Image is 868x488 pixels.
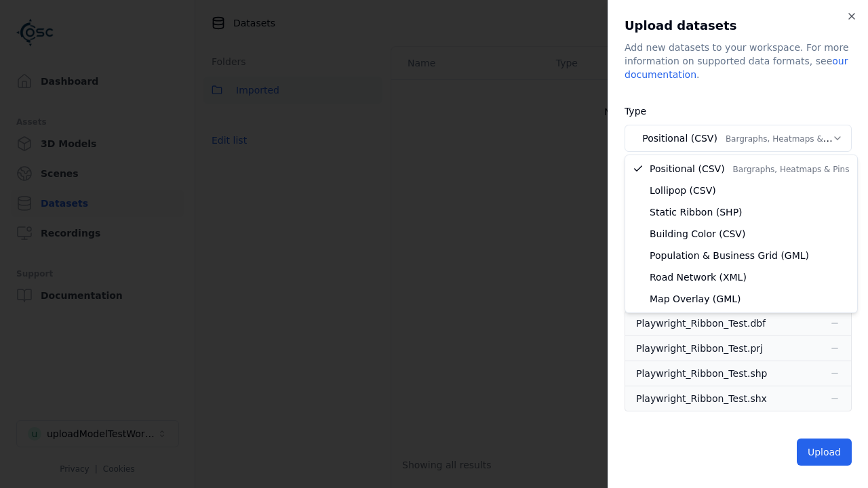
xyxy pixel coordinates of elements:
div: Add new datasets to your workspace. For more information on supported data formats, see . [625,41,852,81]
span: Population & Business Grid (GML) [650,249,809,262]
div: Playwright_Ribbon_Test.shx [636,392,767,405]
div: Playwright_Ribbon_Test.dbf [636,317,766,330]
label: Type [625,106,646,117]
span: Static Ribbon (SHP) [650,205,743,219]
span: Building Color (CSV) [650,227,745,241]
span: Map Overlay (GML) [650,292,741,306]
span: Road Network (XML) [650,270,747,284]
span: Bargraphs, Heatmaps & Pins [733,165,850,174]
div: Playwright_Ribbon_Test.prj [636,342,763,355]
h2: Upload datasets [625,16,852,35]
button: Upload [797,439,852,466]
span: Positional (CSV) [650,162,849,176]
span: Lollipop (CSV) [650,184,716,197]
div: Playwright_Ribbon_Test.shp [636,367,767,380]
